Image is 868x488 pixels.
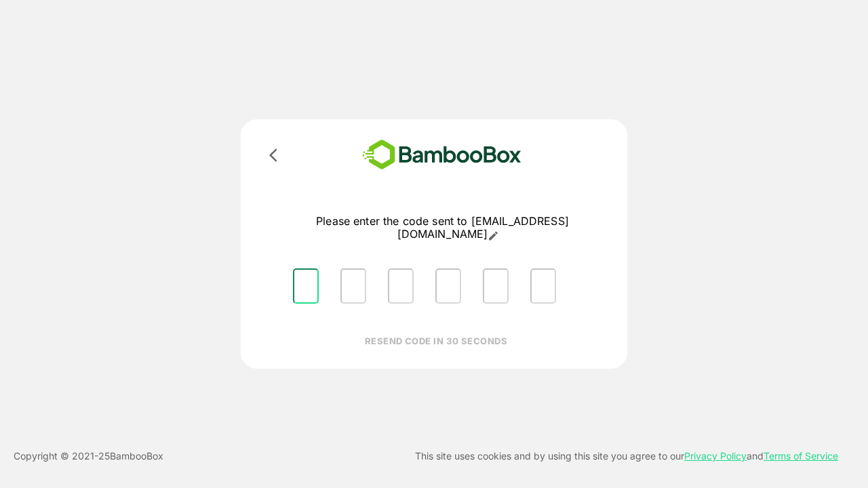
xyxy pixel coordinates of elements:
img: bamboobox [342,136,541,174]
a: Terms of Service [764,450,838,462]
input: Please enter OTP character 2 [340,268,366,304]
a: Privacy Policy [684,450,747,462]
input: Please enter OTP character 3 [388,268,414,304]
input: Please enter OTP character 5 [483,268,509,304]
p: Please enter the code sent to [EMAIL_ADDRESS][DOMAIN_NAME] [282,215,603,241]
input: Please enter OTP character 6 [530,268,556,304]
p: Copyright © 2021- 25 BambooBox [14,448,163,464]
input: Please enter OTP character 1 [293,268,319,304]
p: This site uses cookies and by using this site you agree to our and [415,448,838,464]
input: Please enter OTP character 4 [435,268,461,304]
